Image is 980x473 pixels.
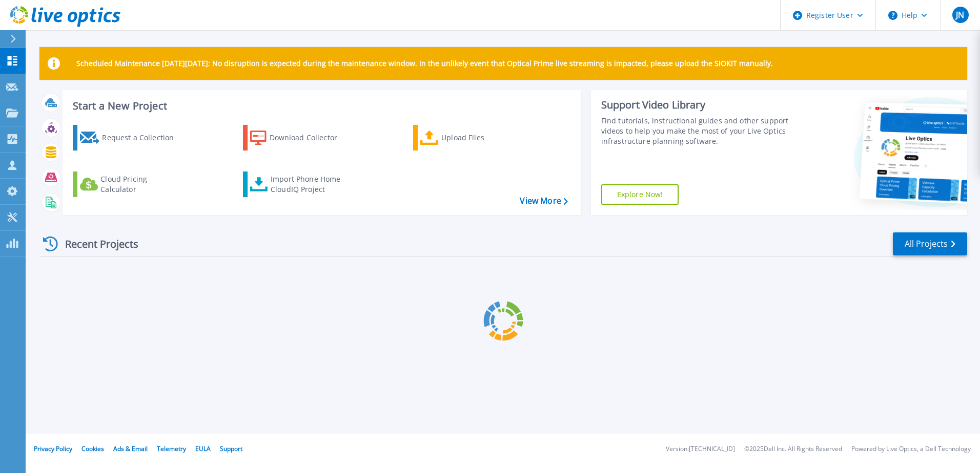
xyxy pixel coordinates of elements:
[113,444,148,453] a: Ads & Email
[270,127,352,148] div: Download Collector
[956,11,964,19] span: JN
[100,174,182,195] div: Cloud Pricing Calculator
[81,444,104,453] a: Cookies
[73,125,187,150] a: Request a Collection
[157,444,186,453] a: Telemetry
[520,196,567,206] a: View More
[601,184,679,205] a: Explore Now!
[73,100,567,112] h3: Start a New Project
[413,125,527,150] a: Upload Files
[601,98,793,112] div: Support Video Library
[34,444,72,453] a: Privacy Policy
[744,446,842,453] li: © 2025 Dell Inc. All Rights Reserved
[893,232,967,255] a: All Projects
[666,446,735,453] li: Version: [TECHNICAL_ID]
[76,59,773,68] p: Scheduled Maintenance [DATE][DATE]: No disruption is expected during the maintenance window. In t...
[220,444,242,453] a: Support
[441,127,523,148] div: Upload Files
[851,446,971,453] li: Powered by Live Optics, a Dell Technology
[102,127,184,148] div: Request a Collection
[39,231,152,256] div: Recent Projects
[243,125,357,150] a: Download Collector
[195,444,211,453] a: EULA
[73,171,187,197] a: Cloud Pricing Calculator
[271,174,351,195] div: Import Phone Home CloudIQ Project
[601,116,793,146] div: Find tutorials, instructional guides and other support videos to help you make the most of your L...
